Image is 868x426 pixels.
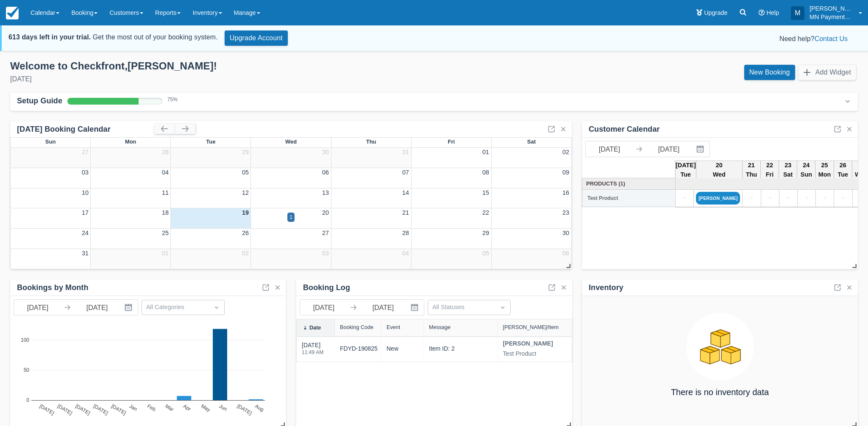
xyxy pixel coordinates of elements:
[693,141,709,157] button: Interact with the calendar and add the check-in date for your trip.
[448,138,455,145] span: Fri
[589,124,660,134] div: Customer Calendar
[285,138,297,145] span: Wed
[10,74,427,84] div: [DATE]
[429,324,451,330] div: Message
[322,169,329,176] a: 06
[242,209,249,216] a: 19
[8,32,218,42] div: Get the most out of your booking system.
[766,9,779,16] span: Help
[17,96,62,106] div: Setup Guide
[300,300,348,315] input: Start Date
[798,65,856,80] button: Add Widget
[482,250,489,257] a: 05
[503,324,559,330] div: [PERSON_NAME]/Item
[402,189,409,196] a: 14
[366,138,376,145] span: Thu
[562,230,569,236] a: 30
[671,387,769,397] h4: There is no inventory data
[791,6,804,20] div: M
[402,230,409,236] a: 28
[6,7,19,19] img: checkfront-main-nav-mini-logo.png
[402,209,409,216] a: 21
[242,189,249,196] a: 12
[121,300,138,315] button: Interact with the calendar and add the check-in date for your trip.
[309,325,321,331] div: Date
[763,194,777,203] a: +
[162,149,169,155] a: 28
[407,300,424,315] button: Interact with the calendar and add the check-in date for your trip.
[82,189,89,196] a: 10
[503,350,553,358] div: Test Product
[322,149,329,155] a: 30
[125,138,136,145] span: Mon
[482,209,489,216] a: 22
[834,161,852,180] th: 26 Tue
[429,345,455,353] div: Item ID: 2
[482,189,489,196] a: 15
[562,189,569,196] a: 16
[301,34,848,44] div: Need help?
[162,169,169,176] a: 04
[676,161,696,180] th: [DATE] Tue
[359,300,407,315] input: End Date
[584,180,673,188] a: Products (1)
[17,283,89,293] div: Bookings by Month
[303,283,350,293] div: Booking Log
[586,141,633,157] input: Start Date
[582,189,676,207] th: Test Product
[686,313,754,381] img: inventory.png
[589,283,623,293] div: Inventory
[242,250,249,257] a: 02
[167,94,178,106] div: 75 %
[678,194,691,203] a: +
[482,149,489,155] a: 01
[562,209,569,216] a: 23
[162,209,169,216] a: 18
[696,192,740,205] a: [PERSON_NAME]
[17,124,154,134] div: [DATE] Booking Calendar
[162,230,169,236] a: 25
[10,60,427,72] div: Welcome to Checkfront , [PERSON_NAME] !
[797,161,815,180] th: 24 Sun
[73,300,121,315] input: End Date
[779,161,797,180] th: 23 Sat
[8,33,91,41] strong: 613 days left in your trial.
[402,250,409,257] a: 04
[818,194,832,203] a: +
[242,230,249,236] a: 26
[206,138,215,145] span: Tue
[387,345,398,352] span: new
[759,10,765,16] i: Help
[82,230,89,236] a: 24
[82,209,89,216] a: 17
[242,149,249,155] a: 29
[562,250,569,257] a: 06
[704,9,727,16] span: Upgrade
[45,138,56,145] span: Sun
[482,230,489,236] a: 29
[800,194,813,203] a: +
[162,250,169,257] a: 01
[744,65,795,80] a: New Booking
[645,141,693,157] input: End Date
[162,189,169,196] a: 11
[810,13,854,21] p: MN Payments Test
[322,209,329,216] a: 20
[503,340,553,347] strong: [PERSON_NAME]
[815,34,848,44] button: Contact Us
[815,161,834,180] th: 25 Mon
[760,161,779,180] th: 22 Fri
[742,161,760,180] th: 21 Thu
[498,303,507,312] span: Dropdown icon
[340,344,378,353] a: FDYD-190825
[402,169,409,176] a: 07
[562,149,569,155] a: 02
[82,169,89,176] a: 03
[302,341,323,360] div: [DATE]
[302,350,323,355] div: 11:49 AM
[482,169,489,176] a: 08
[340,324,373,330] div: Booking Code
[527,138,536,145] span: Sat
[82,250,89,257] a: 31
[745,194,758,203] a: +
